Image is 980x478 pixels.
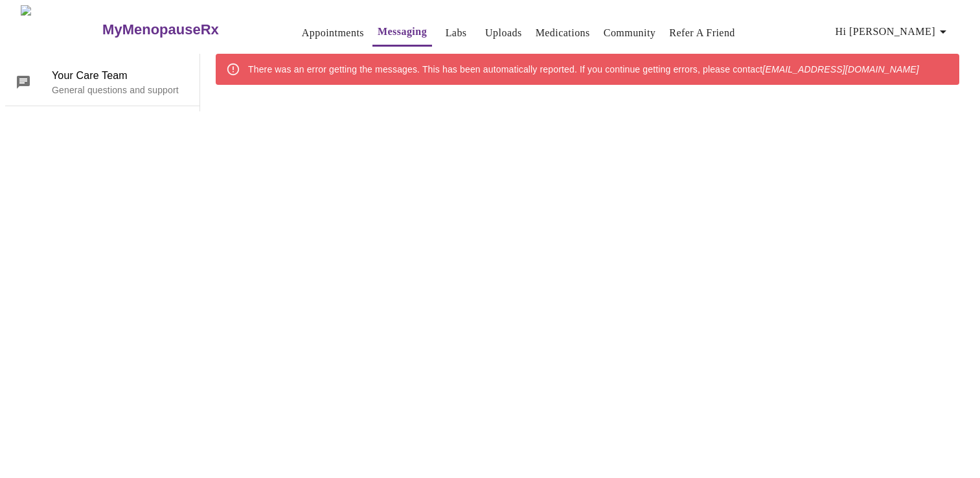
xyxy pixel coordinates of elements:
[762,64,918,74] em: [EMAIL_ADDRESS][DOMAIN_NAME]
[101,7,271,52] a: MyMenopauseRx
[669,24,735,42] a: Refer a Friend
[598,20,661,46] button: Community
[297,20,369,46] button: Appointments
[5,59,199,106] div: Your Care TeamGeneral questions and support
[604,24,656,42] a: Community
[664,20,740,46] button: Refer a Friend
[830,19,956,45] button: Hi [PERSON_NAME]
[102,21,219,38] h3: MyMenopauseRx
[52,68,189,84] span: Your Care Team
[836,23,951,41] span: Hi [PERSON_NAME]
[372,19,432,47] button: Messaging
[480,20,527,46] button: Uploads
[378,23,427,41] a: Messaging
[530,20,595,46] button: Medications
[21,5,101,54] img: MyMenopauseRx Logo
[435,20,477,46] button: Labs
[52,84,189,97] p: General questions and support
[248,58,919,81] div: There was an error getting the messages. This has been automatically reported. If you continue ge...
[446,24,467,42] a: Labs
[485,24,522,42] a: Uploads
[536,24,590,42] a: Medications
[302,24,364,42] a: Appointments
